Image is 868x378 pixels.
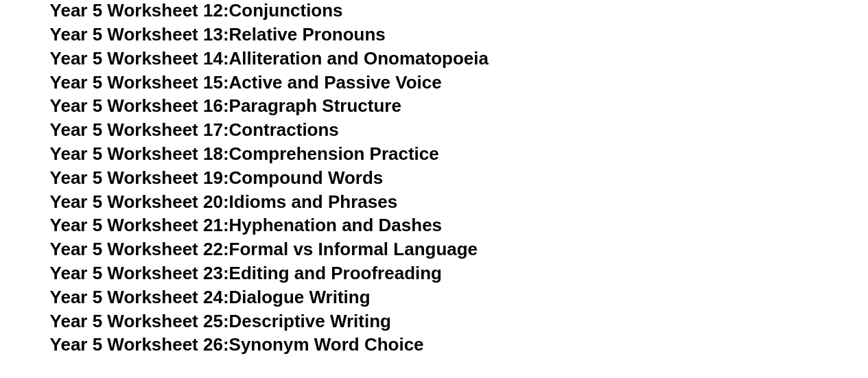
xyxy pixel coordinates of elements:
a: Year 5 Worksheet 25:Descriptive Writing [50,311,391,331]
iframe: Chat Widget [640,223,868,378]
a: Year 5 Worksheet 23:Editing and Proofreading [50,263,442,283]
a: Year 5 Worksheet 17:Contractions [50,119,339,140]
a: Year 5 Worksheet 26:Synonym Word Choice [50,334,424,355]
span: Year 5 Worksheet 26: [50,334,229,355]
span: Year 5 Worksheet 25: [50,311,229,331]
a: Year 5 Worksheet 21:Hyphenation and Dashes [50,215,442,235]
a: Year 5 Worksheet 18:Comprehension Practice [50,143,439,164]
span: Year 5 Worksheet 17: [50,119,229,140]
a: Year 5 Worksheet 22:Formal vs Informal Language [50,239,478,259]
span: Year 5 Worksheet 15: [50,72,229,93]
span: Year 5 Worksheet 14: [50,48,229,69]
span: Year 5 Worksheet 23: [50,263,229,283]
span: Year 5 Worksheet 22: [50,239,229,259]
a: Year 5 Worksheet 19:Compound Words [50,167,384,188]
span: Year 5 Worksheet 18: [50,143,229,164]
span: Year 5 Worksheet 24: [50,287,229,307]
span: Year 5 Worksheet 20: [50,191,229,212]
a: Year 5 Worksheet 24:Dialogue Writing [50,287,371,307]
span: Year 5 Worksheet 21: [50,215,229,235]
a: Year 5 Worksheet 14:Alliteration and Onomatopoeia [50,48,489,69]
a: Year 5 Worksheet 16:Paragraph Structure [50,95,401,116]
a: Year 5 Worksheet 15:Active and Passive Voice [50,72,442,93]
span: Year 5 Worksheet 13: [50,24,229,45]
span: Year 5 Worksheet 16: [50,95,229,116]
a: Year 5 Worksheet 13:Relative Pronouns [50,24,386,45]
a: Year 5 Worksheet 20:Idioms and Phrases [50,191,397,212]
span: Year 5 Worksheet 19: [50,167,229,188]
